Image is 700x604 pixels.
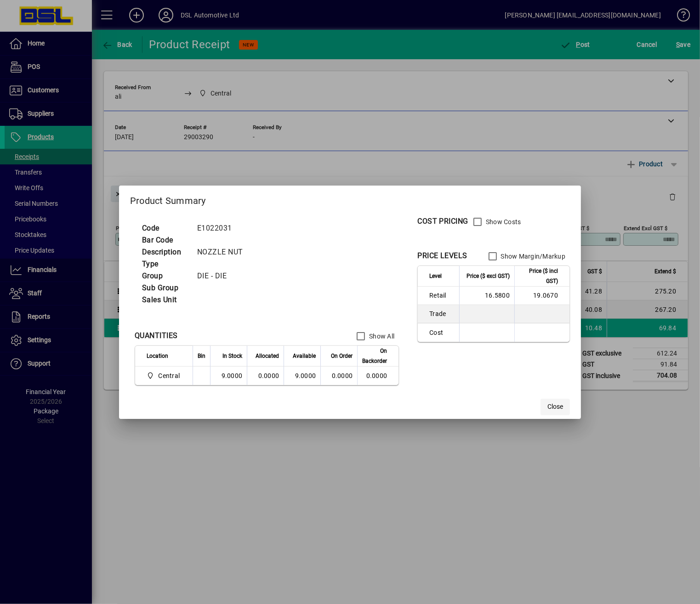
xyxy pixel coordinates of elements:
td: Sub Group [137,282,193,294]
span: Available [293,351,316,361]
span: Trade [429,309,455,318]
td: Bar Code [137,234,193,246]
label: Show Margin/Markup [499,252,566,261]
span: Central [158,371,180,380]
td: 9.0000 [284,367,320,385]
td: NOZZLE NUT [193,246,254,258]
button: Close [541,399,570,415]
td: E1022031 [193,222,254,234]
span: Price ($ incl GST) [519,266,558,286]
td: Sales Unit [137,294,193,306]
label: Show Costs [484,217,521,226]
div: PRICE LEVELS [417,250,467,261]
td: 16.5800 [459,287,514,305]
span: Location [147,351,168,361]
span: Level [429,271,442,281]
span: 0.0000 [332,372,353,379]
div: QUANTITIES [135,330,178,341]
td: 0.0000 [247,367,284,385]
td: 19.0670 [514,287,569,305]
span: On Order [331,351,353,361]
td: 0.0000 [357,367,398,385]
span: Price ($ excl GST) [467,271,510,281]
td: Group [137,270,193,282]
span: In Stock [222,351,242,361]
label: Show All [367,332,394,341]
h2: Product Summary [119,186,581,212]
span: Bin [198,351,205,361]
td: Type [137,258,193,270]
span: Allocated [256,351,279,361]
span: Central [147,370,183,381]
span: On Backorder [362,346,387,366]
span: Cost [429,328,455,337]
span: Retail [429,291,455,300]
td: 9.0000 [210,367,247,385]
span: Close [547,402,563,412]
td: Code [137,222,193,234]
td: Description [137,246,193,258]
div: COST PRICING [417,216,468,227]
td: DIE - DIE [193,270,254,282]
